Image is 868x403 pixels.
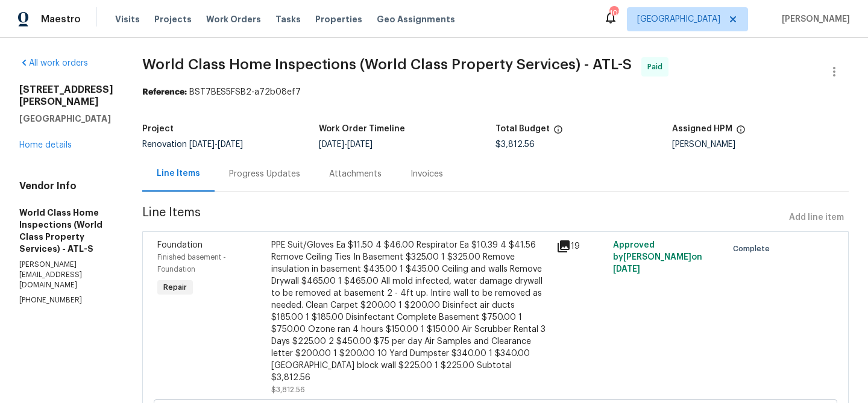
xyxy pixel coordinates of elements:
[157,241,203,249] span: Foundation
[19,295,113,305] p: [PHONE_NUMBER]
[271,386,305,393] span: $3,812.56
[19,260,113,290] p: [PERSON_NAME][EMAIL_ADDRESS][DOMAIN_NAME]
[206,13,261,25] span: Work Orders
[19,141,72,149] a: Home details
[19,84,113,108] h2: [STREET_ADDRESS][PERSON_NAME]
[329,168,382,180] div: Attachments
[142,125,174,133] h5: Project
[637,13,720,25] span: [GEOGRAPHIC_DATA]
[19,113,113,125] h5: [GEOGRAPHIC_DATA]
[733,243,775,255] span: Complete
[229,168,300,180] div: Progress Updates
[154,13,192,25] span: Projects
[142,88,187,96] b: Reference:
[556,239,606,254] div: 19
[189,140,215,149] span: [DATE]
[647,61,667,73] span: Paid
[777,13,850,25] span: [PERSON_NAME]
[672,125,732,133] h5: Assigned HPM
[319,140,344,149] span: [DATE]
[271,239,549,384] div: PPE Suit/Gloves Ea $11.50 4 $46.00 Respirator Ea $10.39 4 $41.56 Remove Ceiling Ties In Basement ...
[613,265,640,273] span: [DATE]
[736,125,746,140] span: The hpm assigned to this work order.
[142,207,784,229] span: Line Items
[142,57,632,72] span: World Class Home Inspections (World Class Property Services) - ATL-S
[41,13,81,25] span: Maestro
[218,140,243,149] span: [DATE]
[315,13,362,25] span: Properties
[115,13,140,25] span: Visits
[553,125,563,140] span: The total cost of line items that have been proposed by Opendoor. This sum includes line items th...
[159,281,192,293] span: Repair
[410,168,443,180] div: Invoices
[672,140,849,149] div: [PERSON_NAME]
[347,140,373,149] span: [DATE]
[495,125,550,133] h5: Total Budget
[19,180,113,192] h4: Vendor Info
[319,140,373,149] span: -
[189,140,243,149] span: -
[609,7,618,19] div: 103
[19,207,113,255] h5: World Class Home Inspections (World Class Property Services) - ATL-S
[19,59,88,67] a: All work orders
[613,241,702,273] span: Approved by [PERSON_NAME] on
[142,86,849,98] div: BST7BES5FSB2-a72b08ef7
[157,254,226,273] span: Finished basement - Foundation
[319,125,405,133] h5: Work Order Timeline
[495,140,535,149] span: $3,812.56
[157,167,200,180] div: Line Items
[377,13,455,25] span: Geo Assignments
[275,15,301,23] span: Tasks
[142,140,243,149] span: Renovation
